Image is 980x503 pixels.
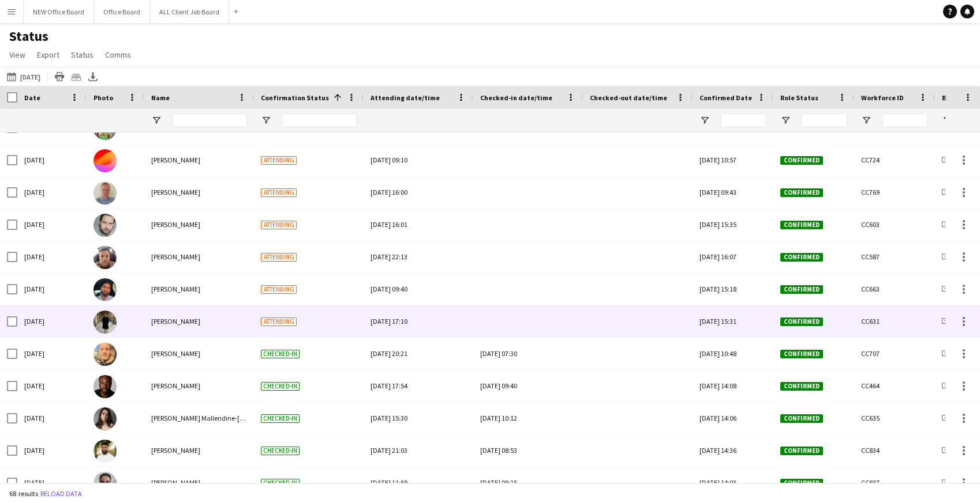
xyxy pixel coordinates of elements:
[854,467,935,498] div: CC837
[93,311,117,334] img: Adam Connor
[942,115,952,126] button: Open Filter Menu
[93,181,117,205] img: Marc Berwick
[261,156,297,165] span: Attending
[693,241,773,273] div: [DATE] 16:07
[282,114,357,127] input: Confirmation Status Filter Input
[854,273,935,305] div: CC663
[151,220,200,229] span: [PERSON_NAME]
[151,317,200,326] span: [PERSON_NAME]
[93,214,117,237] img: Craig Leinster
[780,350,823,358] span: Confirmed
[9,50,25,60] span: View
[37,50,59,60] span: Export
[24,93,40,102] span: Date
[261,253,297,262] span: Attending
[693,467,773,498] div: [DATE] 14:03
[780,93,818,102] span: Role Status
[780,317,823,326] span: Confirmed
[371,93,440,102] span: Attending date/time
[700,115,710,126] button: Open Filter Menu
[371,176,466,208] div: [DATE] 16:00
[854,144,935,176] div: CC724
[17,467,87,498] div: [DATE]
[17,273,87,305] div: [DATE]
[261,447,300,455] span: Checked-in
[780,253,823,262] span: Confirmed
[261,317,297,326] span: Attending
[151,446,200,455] span: [PERSON_NAME]
[371,241,466,273] div: [DATE] 22:13
[854,370,935,402] div: CC464
[371,402,466,434] div: [DATE] 15:30
[5,70,43,84] button: [DATE]
[151,381,200,390] span: [PERSON_NAME]
[480,402,576,434] div: [DATE] 10:12
[942,93,962,102] span: Board
[17,241,87,273] div: [DATE]
[780,285,823,294] span: Confirmed
[71,50,93,60] span: Status
[854,338,935,369] div: CC707
[700,93,752,102] span: Confirmed Date
[17,176,87,208] div: [DATE]
[854,305,935,337] div: CC631
[780,447,823,455] span: Confirmed
[261,350,300,358] span: Checked-in
[780,188,823,197] span: Confirmed
[780,115,791,126] button: Open Filter Menu
[93,375,117,398] img: Eathan Sergeant
[854,176,935,208] div: CC769
[93,93,113,102] span: Photo
[261,479,300,487] span: Checked-in
[480,338,576,369] div: [DATE] 07:30
[86,70,100,84] app-action-btn: Export XLSX
[17,370,87,402] div: [DATE]
[371,338,466,369] div: [DATE] 20:21
[371,305,466,337] div: [DATE] 17:10
[150,1,229,23] button: ALL Client Job Board
[854,241,935,273] div: CC587
[693,434,773,466] div: [DATE] 14:36
[780,382,823,391] span: Confirmed
[17,305,87,337] div: [DATE]
[94,1,150,23] button: Office Board
[590,93,667,102] span: Checked-out date/time
[371,209,466,240] div: [DATE] 16:01
[105,50,131,60] span: Comms
[93,149,117,172] img: Grzegorz Wrobel
[854,402,935,434] div: CC635
[53,70,66,84] app-action-btn: Print
[151,414,286,422] span: [PERSON_NAME] Mallendine-[PERSON_NAME]
[151,478,200,487] span: [PERSON_NAME]
[151,156,200,164] span: [PERSON_NAME]
[261,285,297,294] span: Attending
[371,370,466,402] div: [DATE] 17:54
[854,434,935,466] div: CC834
[780,414,823,423] span: Confirmed
[882,114,928,127] input: Workforce ID Filter Input
[151,349,200,358] span: [PERSON_NAME]
[693,305,773,337] div: [DATE] 15:31
[720,114,766,127] input: Confirmed Date Filter Input
[693,209,773,240] div: [DATE] 15:35
[93,278,117,301] img: Suraj Sharma
[17,144,87,176] div: [DATE]
[480,467,576,498] div: [DATE] 09:15
[261,414,300,423] span: Checked-in
[151,252,200,261] span: [PERSON_NAME]
[371,434,466,466] div: [DATE] 21:03
[151,93,170,102] span: Name
[93,407,117,430] img: Sophia Mallendine-Fry
[861,93,904,102] span: Workforce ID
[93,472,117,495] img: YASIN KHALIFA
[371,467,466,498] div: [DATE] 11:59
[93,343,117,366] img: Neil Stocks
[861,115,871,126] button: Open Filter Menu
[693,370,773,402] div: [DATE] 14:08
[5,47,30,62] a: View
[151,115,162,126] button: Open Filter Menu
[780,221,823,229] span: Confirmed
[38,487,84,500] button: Reload data
[32,47,64,62] a: Export
[69,70,83,84] app-action-btn: Crew files as ZIP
